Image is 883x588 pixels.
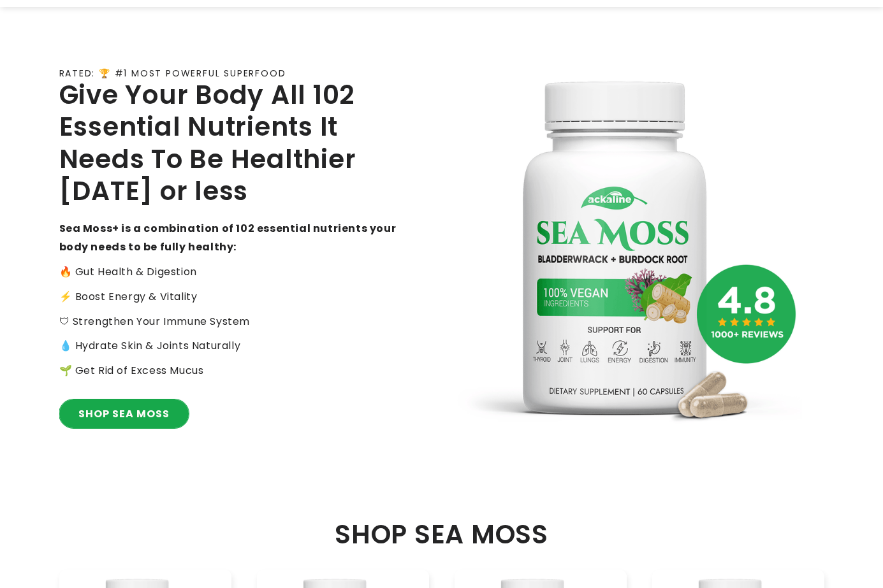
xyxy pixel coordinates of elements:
[59,79,397,208] h2: Give Your Body All 102 Essential Nutrients It Needs To Be Healthier [DATE] or less
[59,519,824,550] h2: SHOP SEA MOSS
[59,362,397,380] p: 🌱 Get Rid of Excess Mucus
[59,68,286,79] p: RATED: 🏆 #1 MOST POWERFUL SUPERFOOD
[59,263,397,282] p: 🔥 Gut Health & Digestion
[59,337,397,355] p: 💧 Hydrate Skin & Joints Naturally
[59,313,397,331] p: 🛡 Strengthen Your Immune System
[59,221,397,254] strong: Sea Moss+ is a combination of 102 essential nutrients your body needs to be fully healthy:
[59,399,189,428] a: SHOP SEA MOSS
[59,288,397,306] p: ⚡️ Boost Energy & Vitality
